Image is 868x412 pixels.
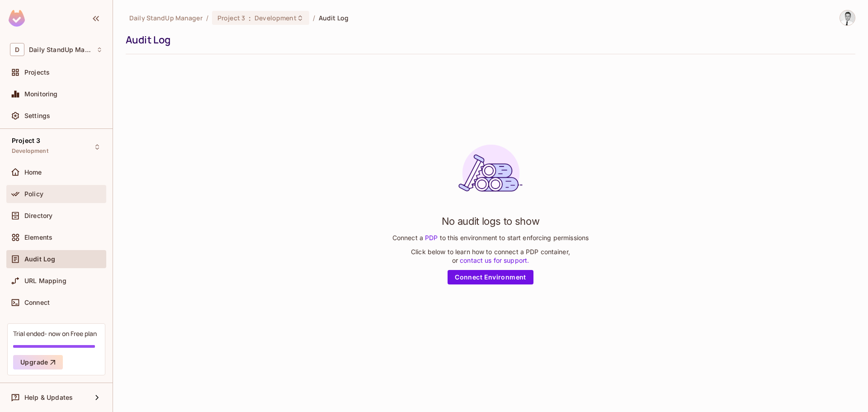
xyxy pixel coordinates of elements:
[12,137,40,144] span: Project 3
[24,234,52,241] span: Elements
[24,212,52,219] span: Directory
[411,247,570,265] p: Click below to learn how to connect a PDP container, or
[423,234,440,242] a: PDP
[255,14,296,22] span: Development
[24,112,50,119] span: Settings
[24,394,73,401] span: Help & Updates
[13,355,63,369] button: Upgrade
[13,329,97,338] div: Trial ended- now on Free plan
[217,14,245,22] span: Project 3
[448,270,533,284] a: Connect Environment
[206,14,208,22] li: /
[313,14,315,22] li: /
[24,299,50,306] span: Connect
[319,14,349,22] span: Audit Log
[458,256,529,264] a: contact us for support.
[29,46,92,53] span: Workspace: Daily StandUp Manager
[12,147,48,155] span: Development
[840,10,855,25] img: Goran Jovanovic
[9,10,25,27] img: SReyMgAAAABJRU5ErkJggg==
[24,190,43,198] span: Policy
[442,214,540,228] h1: No audit logs to show
[24,169,42,176] span: Home
[129,14,203,22] span: the active workspace
[24,69,50,76] span: Projects
[24,256,55,263] span: Audit Log
[392,233,589,242] p: Connect a to this environment to start enforcing permissions
[126,33,851,47] div: Audit Log
[248,14,251,22] span: :
[24,277,66,284] span: URL Mapping
[24,90,58,98] span: Monitoring
[10,43,24,56] span: D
